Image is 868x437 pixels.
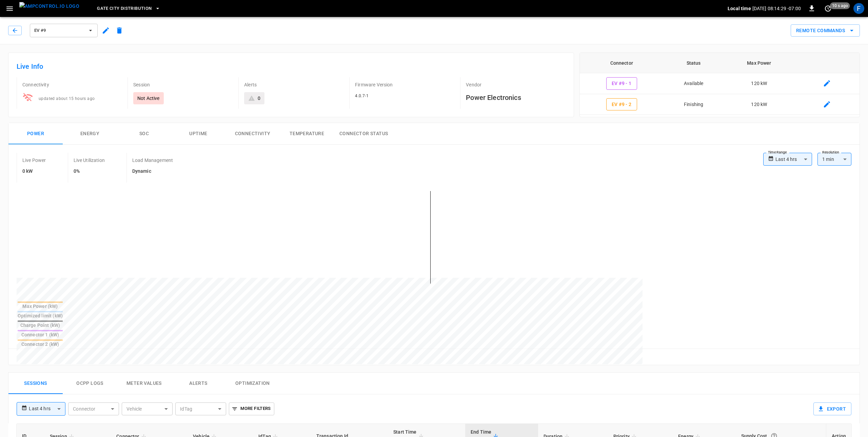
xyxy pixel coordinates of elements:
button: Meter Values [117,373,171,394]
h6: Live Info [17,61,566,72]
span: 10 s ago [830,2,850,9]
div: Last 4 hrs [29,402,65,415]
img: ampcontrol.io logo [19,2,79,11]
button: More Filters [229,402,274,415]
td: 120 kW [724,73,794,94]
label: Time Range [768,150,787,155]
h6: 0% [74,168,105,175]
button: Remote Commands [791,24,860,37]
th: Status [663,53,724,73]
button: Connector Status [334,123,393,145]
table: connector table [580,53,860,115]
button: EV #9 - 2 [606,98,637,111]
button: SOC [117,123,171,145]
button: Ocpp logs [63,373,117,394]
th: Max Power [724,53,794,73]
button: EV #9 [30,24,98,37]
p: Firmware Version [355,81,455,88]
h6: 0 kW [22,168,46,175]
button: Uptime [171,123,225,145]
p: Vendor [466,81,566,88]
button: Power [8,123,63,145]
p: Local time [728,5,751,12]
div: Last 4 hrs [775,153,812,166]
h6: Dynamic [132,168,173,175]
td: Available [663,73,724,94]
button: Energy [63,123,117,145]
button: Temperature [280,123,334,145]
p: Session [133,81,233,88]
p: Load Management [132,157,173,164]
td: Finishing [663,94,724,115]
th: Connector [580,53,663,73]
button: Optimization [225,373,280,394]
button: EV #9 - 1 [606,77,637,90]
span: 4.0.7-1 [355,93,369,98]
td: 120 kW [724,94,794,115]
label: Resolution [822,150,839,155]
p: Not Active [137,95,160,102]
span: EV #9 [34,27,84,35]
button: Gate City Distribution [94,2,163,15]
button: Alerts [171,373,225,394]
p: Live Utilization [74,157,105,164]
button: set refresh interval [823,3,833,14]
div: remote commands options [791,24,860,37]
p: Alerts [244,81,344,88]
p: Connectivity [22,81,122,88]
button: Sessions [8,373,63,394]
button: Export [813,402,851,415]
span: Gate City Distribution [97,5,152,13]
button: Connectivity [225,123,280,145]
div: 1 min [817,153,851,166]
h6: Power Electronics [466,92,566,103]
div: profile-icon [853,3,864,14]
div: 0 [258,95,260,102]
p: [DATE] 08:14:29 -07:00 [752,5,801,12]
span: updated about 15 hours ago [39,96,95,101]
p: Live Power [22,157,46,164]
